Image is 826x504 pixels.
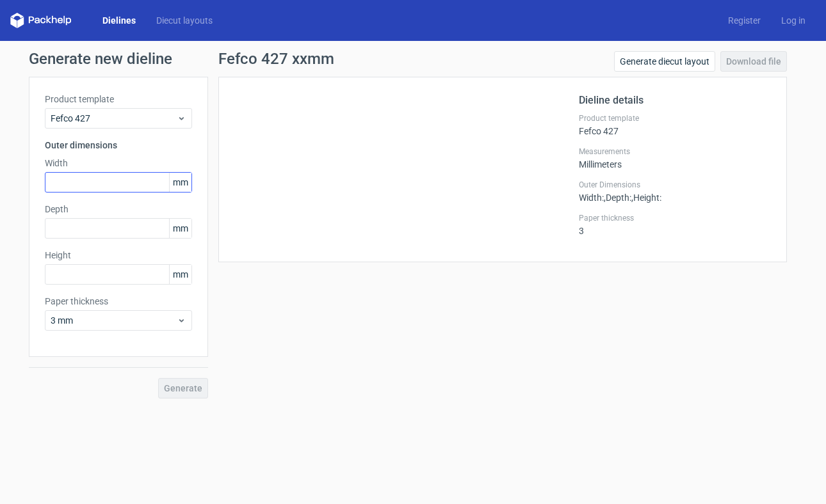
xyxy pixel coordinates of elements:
[579,213,771,223] label: Paper thickness
[92,14,146,27] a: Dielines
[604,193,631,203] span: , Depth :
[29,51,797,67] h1: Generate new dieline
[45,139,192,152] h3: Outer dimensions
[579,146,771,169] div: Millimeters
[579,113,771,136] div: Fefco 427
[169,173,191,192] span: mm
[45,157,192,169] label: Width
[631,193,661,203] span: , Height :
[579,113,771,123] label: Product template
[45,249,192,262] label: Height
[45,203,192,216] label: Depth
[45,295,192,308] label: Paper thickness
[169,265,191,284] span: mm
[579,146,771,157] label: Measurements
[51,112,177,125] span: Fefco 427
[146,14,223,27] a: Diecut layouts
[169,219,191,238] span: mm
[579,213,771,236] div: 3
[218,51,334,67] h1: Fefco 427 xxmm
[579,180,771,190] label: Outer Dimensions
[579,93,771,108] h2: Dieline details
[45,93,192,106] label: Product template
[614,51,715,72] a: Generate diecut layout
[579,193,604,203] span: Width :
[51,314,177,327] span: 3 mm
[718,14,771,27] a: Register
[771,14,816,27] a: Log in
